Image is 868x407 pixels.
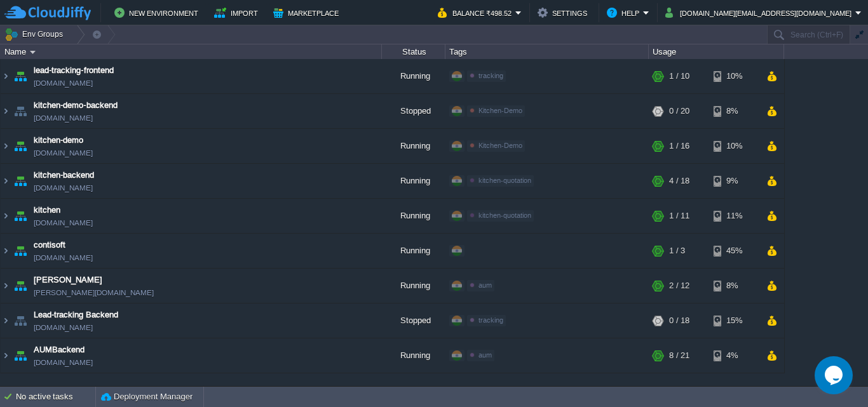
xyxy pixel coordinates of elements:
[714,94,755,128] div: 8%
[382,338,445,373] div: Running
[34,217,93,229] a: [DOMAIN_NAME]
[478,72,503,79] span: tracking
[101,390,193,403] button: Deployment Manager
[34,182,93,194] a: [DOMAIN_NAME]
[669,59,689,93] div: 1 / 10
[4,5,91,21] img: CloudJiffy
[478,177,531,184] span: kitchen-quotation
[4,25,67,43] button: Env Groups
[214,5,262,20] button: Import
[11,129,29,163] img: AMDAwAAAACH5BAEAAAAALAAAAAABAAEAAAICRAEAOw==
[478,281,492,289] span: aum
[34,64,114,77] a: lead-tracking-frontend
[714,164,755,198] div: 9%
[34,321,93,334] a: [DOMAIN_NAME]
[446,44,648,59] div: Tags
[478,211,531,219] span: kitchen-quotation
[665,5,855,20] button: [DOMAIN_NAME][EMAIL_ADDRESS][DOMAIN_NAME]
[382,59,445,93] div: Running
[649,44,783,59] div: Usage
[669,129,689,163] div: 1 / 16
[34,169,94,182] a: kitchen-backend
[382,164,445,198] div: Running
[383,44,445,59] div: Status
[11,199,29,233] img: AMDAwAAAACH5BAEAAAAALAAAAAABAAEAAAICRAEAOw==
[714,234,755,268] div: 45%
[273,5,342,20] button: Marketplace
[11,304,29,338] img: AMDAwAAAACH5BAEAAAAALAAAAAABAAEAAAICRAEAOw==
[16,387,95,407] div: No active tasks
[538,5,591,20] button: Settings
[669,164,689,198] div: 4 / 18
[11,59,29,93] img: AMDAwAAAACH5BAEAAAAALAAAAAABAAEAAAICRAEAOw==
[438,5,515,20] button: Balance ₹498.52
[382,269,445,303] div: Running
[669,338,689,373] div: 8 / 21
[11,338,29,373] img: AMDAwAAAACH5BAEAAAAALAAAAAABAAEAAAICRAEAOw==
[478,351,492,359] span: aum
[11,234,29,268] img: AMDAwAAAACH5BAEAAAAALAAAAAABAAEAAAICRAEAOw==
[11,269,29,303] img: AMDAwAAAACH5BAEAAAAALAAAAAABAAEAAAICRAEAOw==
[34,239,65,251] a: contisoft
[1,234,11,268] img: AMDAwAAAACH5BAEAAAAALAAAAAABAAEAAAICRAEAOw==
[714,129,755,163] div: 10%
[669,94,689,128] div: 0 / 20
[714,199,755,233] div: 11%
[1,164,11,198] img: AMDAwAAAACH5BAEAAAAALAAAAAABAAEAAAICRAEAOw==
[34,286,154,299] a: [PERSON_NAME][DOMAIN_NAME]
[34,112,93,124] a: [DOMAIN_NAME]
[714,338,755,373] div: 4%
[382,199,445,233] div: Running
[34,147,93,159] a: [DOMAIN_NAME]
[669,269,689,303] div: 2 / 12
[1,44,381,59] div: Name
[34,274,102,286] a: [PERSON_NAME]
[669,304,689,338] div: 0 / 18
[34,99,118,112] a: kitchen-demo-backend
[34,204,60,217] a: kitchen
[669,234,685,268] div: 1 / 3
[1,94,11,128] img: AMDAwAAAACH5BAEAAAAALAAAAAABAAEAAAICRAEAOw==
[1,269,11,303] img: AMDAwAAAACH5BAEAAAAALAAAAAABAAEAAAICRAEAOw==
[714,59,755,93] div: 10%
[478,316,503,324] span: tracking
[607,5,643,20] button: Help
[30,51,36,54] img: AMDAwAAAACH5BAEAAAAALAAAAAABAAEAAAICRAEAOw==
[382,304,445,338] div: Stopped
[34,356,93,369] a: [DOMAIN_NAME]
[34,309,118,321] a: Lead-tracking Backend
[382,129,445,163] div: Running
[478,142,522,149] span: Kitchen-Demo
[478,107,522,114] span: Kitchen-Demo
[1,59,11,93] img: AMDAwAAAACH5BAEAAAAALAAAAAABAAEAAAICRAEAOw==
[34,134,83,147] a: kitchen-demo
[382,234,445,268] div: Running
[714,304,755,338] div: 15%
[34,344,85,356] a: AUMBackend
[1,304,11,338] img: AMDAwAAAACH5BAEAAAAALAAAAAABAAEAAAICRAEAOw==
[34,77,93,90] a: [DOMAIN_NAME]
[815,356,855,394] iframe: chat widget
[669,199,689,233] div: 1 / 11
[1,199,11,233] img: AMDAwAAAACH5BAEAAAAALAAAAAABAAEAAAICRAEAOw==
[114,5,202,20] button: New Environment
[714,269,755,303] div: 8%
[11,164,29,198] img: AMDAwAAAACH5BAEAAAAALAAAAAABAAEAAAICRAEAOw==
[1,129,11,163] img: AMDAwAAAACH5BAEAAAAALAAAAAABAAEAAAICRAEAOw==
[11,94,29,128] img: AMDAwAAAACH5BAEAAAAALAAAAAABAAEAAAICRAEAOw==
[34,251,93,264] a: [DOMAIN_NAME]
[1,338,11,373] img: AMDAwAAAACH5BAEAAAAALAAAAAABAAEAAAICRAEAOw==
[382,94,445,128] div: Stopped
